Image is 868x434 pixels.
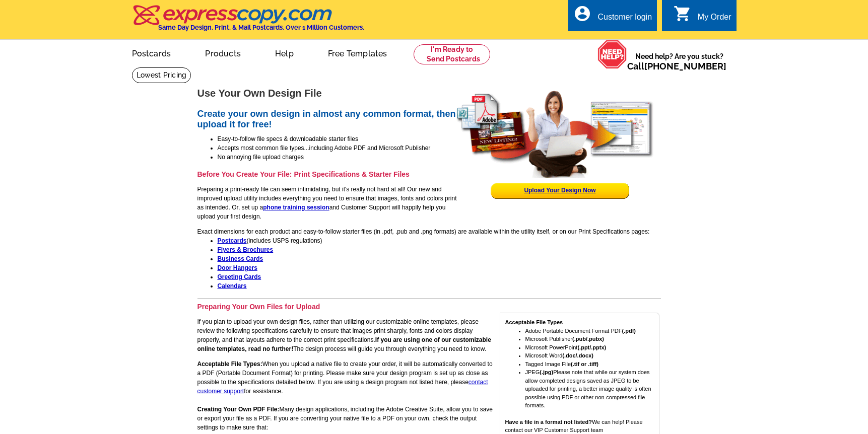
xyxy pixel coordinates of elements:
[259,41,310,64] a: Help
[622,328,635,334] strong: (.pdf)
[577,344,606,350] strong: (.ppt/.pptx)
[627,61,726,71] span: Call
[197,406,280,413] strong: Creating Your Own PDF File:
[218,237,247,244] a: Postcards
[197,379,488,395] a: contact customer support
[525,368,654,410] li: JPEG Please note that while our system does allow completed designs saved as JPEG to be uploaded ...
[597,13,652,27] div: Customer login
[218,143,661,153] li: Accepts most common file types...including Adobe PDF and Microsoft Publisher
[218,134,661,143] li: Easy-to-follow file specs & downloadable starter files
[197,109,661,130] h2: Create your own design in almost any common format, then upload it for free!
[132,12,364,31] a: Same Day Design, Print, & Mail Postcards. Over 1 Million Customers.
[505,419,592,425] strong: Have a file in a format not listed?
[189,41,257,64] a: Products
[698,13,731,27] div: My Order
[197,317,661,353] p: If you plan to upload your own design files, rather than utilizing our customizable online templa...
[456,90,654,178] img: upload your own design
[573,11,652,24] a: account_circle Customer login
[197,88,661,99] h1: Use Your Own Design File
[505,319,563,325] strong: Acceptable File Types
[572,336,604,342] strong: (.pub/.pubx)
[197,170,410,178] strong: Before You Create Your File: Print Specifications & Starter Files
[197,185,661,221] p: Preparing a print-ready file can seem intimidating, but it's really not hard at all! Our new and ...
[218,264,257,271] a: Door Hangers
[525,343,654,352] li: Microsoft PowerPoint
[218,255,263,262] a: Business Cards
[525,360,654,369] li: Tagged Image File
[627,51,731,71] span: Need help? Are you stuck?
[525,351,654,360] li: Microsoft Word
[597,40,627,69] img: help
[197,360,262,368] strong: Acceptable File Types:
[562,352,593,358] strong: (.doc/.docx)
[263,204,329,211] a: phone training session
[525,327,654,335] li: Adobe Portable Document Format PDF
[218,246,274,253] a: Flyers & Brochures
[218,236,661,245] li: (includes USPS regulations)
[218,153,661,162] li: No annoying file upload charges
[116,41,187,64] a: Postcards
[312,41,404,64] a: Free Templates
[524,187,595,194] a: Upload Your Design Now
[158,24,364,31] h4: Same Day Design, Print, & Mail Postcards. Over 1 Million Customers.
[525,335,654,343] li: Microsoft Publisher
[218,282,247,290] a: Calendars
[571,361,598,367] strong: (.tif or .tiff)
[218,273,261,280] a: Greeting Cards
[197,336,491,352] strong: If you are using one of our customizable online templates, read no further!
[674,11,731,24] a: shopping_cart My Order
[644,61,726,71] a: [PHONE_NUMBER]
[674,5,692,23] i: shopping_cart
[197,302,661,311] h3: Preparing Your Own Files for Upload
[573,5,591,23] i: account_circle
[540,369,553,375] strong: (.jpg)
